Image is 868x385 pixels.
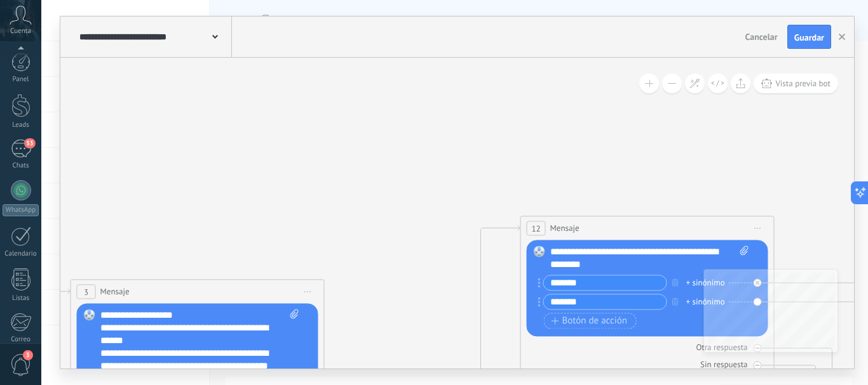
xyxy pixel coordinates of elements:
div: + sinónimo [686,277,725,289]
div: Chats [3,162,39,170]
button: Vista previa bot [754,74,838,93]
div: Calendario [3,250,39,258]
div: Panel [3,75,39,84]
span: Guardar [794,33,824,42]
div: + sinónimo [686,296,725,308]
span: Vista previa bot [775,78,831,89]
div: Correo [3,336,39,344]
span: 3 [23,350,33,360]
button: Cancelar [740,27,783,46]
div: Sin respuesta [700,359,747,370]
span: Mensaje [550,222,580,234]
div: Leads [3,121,39,129]
span: Cancelar [745,31,778,42]
span: Mensaje [100,285,130,297]
span: 12 [531,223,540,234]
button: Botón de acción [544,313,637,329]
span: 53 [24,138,35,148]
span: Cuenta [10,27,31,36]
button: Guardar [787,25,831,49]
div: WhatsApp [3,204,39,216]
div: Otra respuesta [696,342,747,353]
span: 3 [84,287,88,297]
div: Listas [3,294,39,303]
span: Botón de acción [552,316,628,326]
